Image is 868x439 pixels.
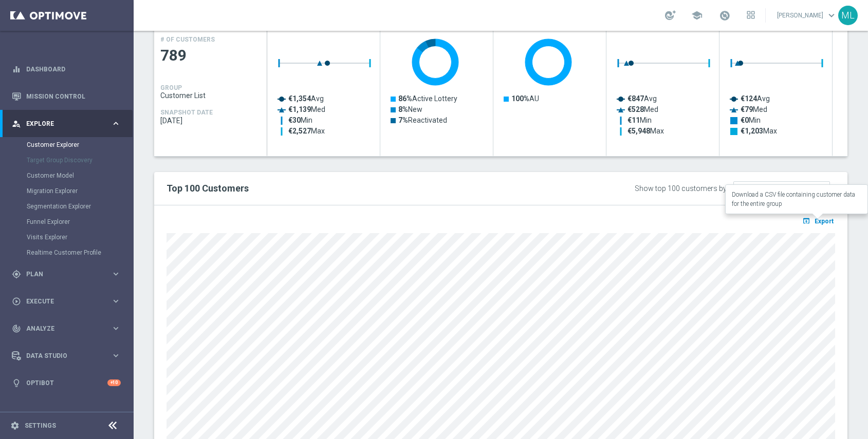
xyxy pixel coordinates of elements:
div: Customer Explorer [27,137,133,152]
span: Analyze [26,326,111,332]
i: open_in_browser [802,217,813,225]
i: play_circle_outline [12,297,21,306]
tspan: €79 [741,105,753,113]
h4: GROUP [160,84,182,91]
button: open_in_browser Export [801,214,835,227]
span: 789 [160,46,261,66]
button: person_search Explore keyboard_arrow_right [11,120,121,128]
div: Data Studio [12,351,111,360]
a: Customer Explorer [27,141,107,149]
div: Optibot [12,369,121,396]
text: New [398,105,422,113]
text: Min [288,116,312,124]
tspan: €1,354 [288,94,311,103]
text: AU [511,94,539,103]
button: Mission Control [11,92,121,101]
button: play_circle_outline Execute keyboard_arrow_right [11,297,121,306]
div: Analyze [12,324,111,333]
div: Explore [12,119,111,128]
a: Realtime Customer Profile [27,249,107,257]
text: Max [288,127,325,135]
i: gps_fixed [12,270,21,279]
i: person_search [12,119,21,128]
span: Execute [26,298,111,304]
text: Avg [741,94,770,103]
text: Active Lottery [398,94,457,103]
div: Segmentation Explorer [27,199,133,214]
text: Med [288,105,325,113]
text: Avg [288,94,324,103]
tspan: €847 [627,94,644,103]
a: Optibot [26,369,107,396]
text: Min [741,116,761,124]
button: track_changes Analyze keyboard_arrow_right [11,325,121,333]
tspan: €1,139 [288,105,311,113]
button: Data Studio keyboard_arrow_right [11,352,121,360]
div: Migration Explorer [27,183,133,199]
text: Max [741,127,777,135]
tspan: 100% [511,94,529,103]
tspan: €1,203 [741,127,763,135]
i: settings [10,421,20,430]
tspan: €0 [741,116,749,124]
span: Explore [26,121,111,127]
button: lightbulb Optibot +10 [11,379,121,387]
a: Dashboard [26,55,121,83]
a: Settings [25,423,56,429]
text: Med [627,105,658,113]
div: Mission Control [12,83,121,110]
div: Execute [12,297,111,306]
i: keyboard_arrow_right [111,351,121,360]
div: Show top 100 customers by [635,184,727,193]
tspan: €30 [288,116,301,124]
div: Plan [12,270,111,279]
h4: # OF CUSTOMERS [160,36,215,43]
div: +10 [107,379,121,386]
a: Mission Control [26,83,121,110]
i: keyboard_arrow_right [111,269,121,279]
div: Press SPACE to select this row. [154,30,267,156]
i: keyboard_arrow_right [111,296,121,306]
i: keyboard_arrow_right [111,119,121,128]
i: track_changes [12,324,21,333]
div: Target Group Discovery [27,152,133,168]
div: Customer Model [27,168,133,183]
div: Visits Explorer [27,230,133,245]
text: Avg [627,94,657,103]
a: Customer Model [27,171,107,180]
tspan: 7% [398,116,408,124]
i: lightbulb [12,378,21,388]
button: gps_fixed Plan keyboard_arrow_right [11,270,121,278]
text: Max [627,127,664,135]
div: Dashboard [12,55,121,83]
i: keyboard_arrow_right [111,323,121,333]
tspan: €2,527 [288,127,311,135]
button: equalizer Dashboard [11,65,121,73]
a: Funnel Explorer [27,218,107,226]
span: keyboard_arrow_down [826,10,837,21]
span: Data Studio [26,353,111,359]
tspan: €124 [741,94,758,103]
span: Customer List [160,91,261,100]
a: Segmentation Explorer [27,202,107,211]
tspan: €528 [627,105,644,113]
a: [PERSON_NAME]keyboard_arrow_down [776,8,838,23]
text: Med [741,105,767,113]
a: Migration Explorer [27,187,107,195]
text: Reactivated [398,116,447,124]
div: ML [838,6,858,25]
h4: SNAPSHOT DATE [160,109,213,116]
div: Funnel Explorer [27,214,133,230]
div: Realtime Customer Profile [27,245,133,260]
i: equalizer [12,65,21,74]
tspan: 86% [398,94,412,103]
h2: Top 100 Customers [167,182,550,195]
tspan: €5,948 [627,127,650,135]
